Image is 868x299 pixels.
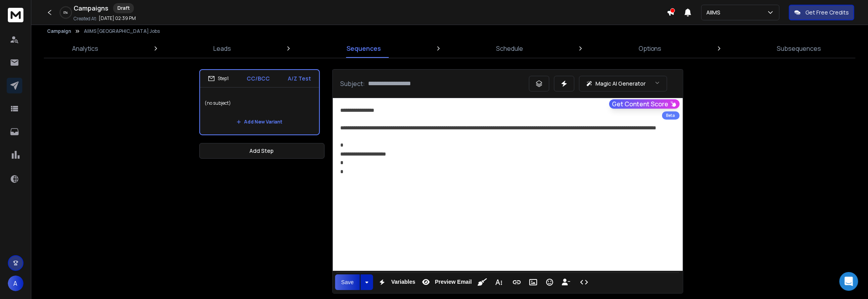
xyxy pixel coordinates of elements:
button: Get Content Score [609,99,680,109]
p: Schedule [496,44,523,53]
a: Schedule [491,39,528,58]
button: Clean HTML [475,274,490,290]
button: Emoticons [542,274,557,290]
p: A/Z Test [288,75,311,82]
p: Subsequences [777,44,821,53]
button: Variables [375,274,417,290]
a: Analytics [67,39,103,58]
button: Insert Link (⌘K) [509,274,524,290]
p: Options [639,44,662,53]
a: Options [634,39,666,58]
button: Insert Image (⌘P) [526,274,541,290]
button: Magic AI Generator [579,76,667,91]
li: Step1CC/BCCA/Z Test(no subject)Add New Variant [199,69,320,135]
p: AIIMS [GEOGRAPHIC_DATA] Jobs [84,28,160,34]
p: AIIMS [706,9,724,16]
button: Insert Unsubscribe Link [559,274,574,290]
button: Save [335,274,360,290]
p: Magic AI Generator [596,80,646,88]
button: Add Step [199,143,325,159]
a: Sequences [342,39,386,58]
p: Analytics [72,44,98,53]
button: Add New Variant [230,114,289,130]
button: Campaign [47,28,71,34]
p: Get Free Credits [805,9,849,16]
div: Open Intercom Messenger [839,272,858,291]
button: Get Free Credits [789,5,854,20]
p: [DATE] 02:39 PM [99,15,136,21]
button: A [8,276,23,291]
a: Leads [209,39,236,58]
div: Step 1 [208,75,229,82]
span: Preview Email [433,279,473,285]
p: Sequences [346,44,381,53]
h1: Campaigns [74,4,108,13]
p: (no subject) [205,92,314,114]
a: Subsequences [772,39,826,58]
div: Draft [113,3,134,13]
div: Beta [662,111,680,120]
button: Code View [577,274,592,290]
p: Leads [213,44,231,53]
span: Variables [390,279,417,285]
button: Preview Email [419,274,473,290]
p: Subject: [341,79,365,88]
p: Created At: [74,16,97,22]
p: CC/BCC [247,75,270,82]
p: 0 % [64,10,68,15]
button: More Text [491,274,506,290]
